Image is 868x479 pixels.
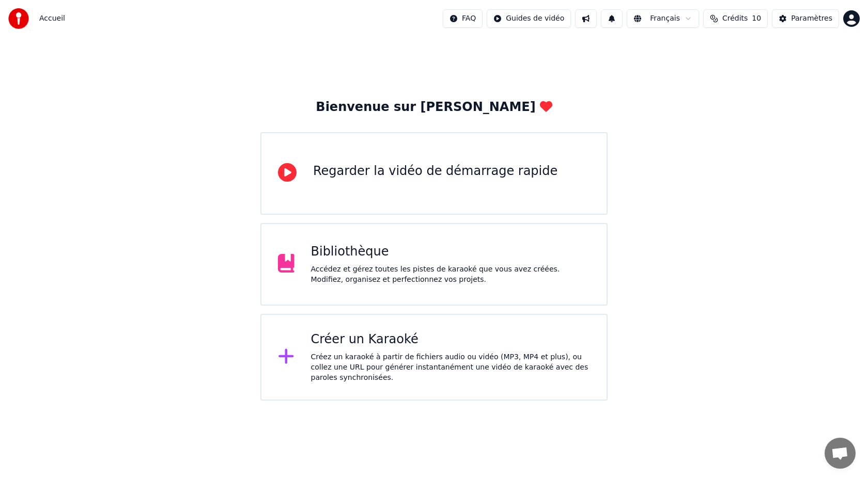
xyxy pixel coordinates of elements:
[443,9,483,28] button: FAQ
[703,9,768,28] button: Crédits10
[316,99,552,116] div: Bienvenue sur [PERSON_NAME]
[311,331,591,348] div: Créer un Karaoké
[722,13,748,24] span: Crédits
[487,9,571,28] button: Guides de vidéo
[311,352,591,383] div: Créez un karaoké à partir de fichiers audio ou vidéo (MP3, MP4 et plus), ou collez une URL pour g...
[752,13,761,24] span: 10
[39,13,65,24] nav: breadcrumb
[772,9,839,28] button: Paramètres
[311,244,591,260] div: Bibliothèque
[8,8,29,29] img: youka
[791,13,832,24] div: Paramètres
[311,264,591,285] div: Accédez et gérez toutes les pistes de karaoké que vous avez créées. Modifiez, organisez et perfec...
[313,163,557,180] div: Regarder la vidéo de démarrage rapide
[825,438,856,469] div: Ouvrir le chat
[39,13,65,24] span: Accueil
